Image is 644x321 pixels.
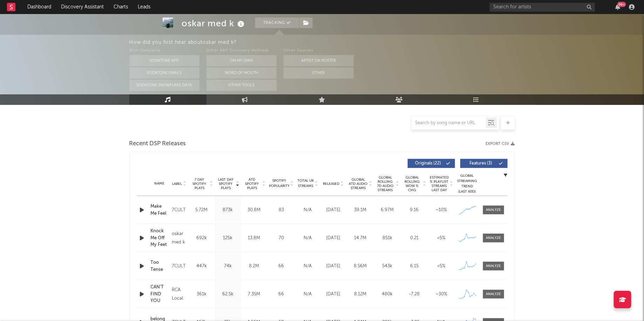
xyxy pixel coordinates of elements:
[403,235,426,242] div: 0.21
[490,3,595,12] input: Search for artists
[297,291,318,298] div: N/A
[349,291,372,298] div: 8.12M
[269,291,294,298] div: 66
[172,206,187,214] div: 7CULT
[486,142,515,146] button: Export CSV
[243,263,266,270] div: 8.2M
[172,182,182,186] span: Label
[430,175,449,192] span: Estimated % Playlist Streams Last Day
[151,228,169,248] a: Knock Me Off My Feet
[349,235,372,242] div: 14.7M
[465,161,497,166] span: Features ( 3 )
[430,207,453,214] div: ~ 10 %
[297,235,318,242] div: N/A
[412,161,445,166] span: Originals ( 22 )
[284,55,354,66] button: Artist on Roster
[408,159,455,168] button: Originals(22)
[217,178,235,190] span: Last Day Spotify Plays
[129,140,186,148] span: Recent DSP Releases
[322,263,345,270] div: [DATE]
[129,80,199,91] button: Sodatone Snowflake Data
[217,207,239,214] div: 873k
[190,235,213,242] div: 692k
[617,2,626,7] div: 99 +
[217,291,239,298] div: 62.5k
[403,207,426,214] div: 9.16
[269,207,294,214] div: 83
[460,159,508,168] button: Features(3)
[151,203,169,217] a: Make Me Feel
[129,47,199,55] div: With Sodatone
[322,235,345,242] div: [DATE]
[297,178,314,189] span: Total UK Streams
[349,207,372,214] div: 39.1M
[297,207,318,214] div: N/A
[217,235,239,242] div: 125k
[151,259,169,273] a: Too Tense
[255,18,299,28] button: Tracking
[430,291,453,298] div: ~ 30 %
[403,291,426,298] div: -7.28
[403,175,422,192] span: Global Rolling WoW % Chg
[457,173,478,194] div: Global Streaming Trend (Last 60D)
[172,262,187,270] div: 7CULT
[172,230,187,247] div: oskar med k
[182,18,246,29] div: oskar med k
[322,291,345,298] div: [DATE]
[284,47,354,55] div: Other Sources
[376,263,399,270] div: 543k
[376,291,399,298] div: 480k
[243,207,266,214] div: 30.8M
[172,286,187,303] div: RCA Local
[376,175,395,192] span: Global Rolling 7D Audio Streams
[615,4,620,10] button: 99+
[284,67,354,79] button: Other
[190,207,213,214] div: 5.72M
[243,178,262,190] span: ATD Spotify Plays
[349,263,372,270] div: 8.56M
[376,207,399,214] div: 6.97M
[297,263,318,270] div: N/A
[190,291,213,298] div: 361k
[243,235,266,242] div: 13.8M
[269,178,290,189] span: Spotify Popularity
[376,235,399,242] div: 851k
[206,47,277,55] div: Other A&R Discovery Methods
[151,284,169,305] a: CAN'T FIND YOU
[269,235,294,242] div: 70
[151,181,169,186] div: Name
[217,263,239,270] div: 74k
[430,235,453,242] div: <5%
[190,263,213,270] div: 447k
[323,182,340,186] span: Released
[206,55,277,66] button: On My Own
[206,80,277,91] button: Other Tools
[243,291,266,298] div: 7.35M
[206,67,277,79] button: Word Of Mouth
[129,55,199,66] button: Sodatone App
[190,178,209,190] span: 7 Day Spotify Plays
[412,120,486,126] input: Search by song name or URL
[322,207,345,214] div: [DATE]
[430,263,453,270] div: <5%
[349,178,368,190] span: Global ATD Audio Streams
[269,263,294,270] div: 66
[403,263,426,270] div: 6.15
[129,67,199,79] button: Sodatone Emails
